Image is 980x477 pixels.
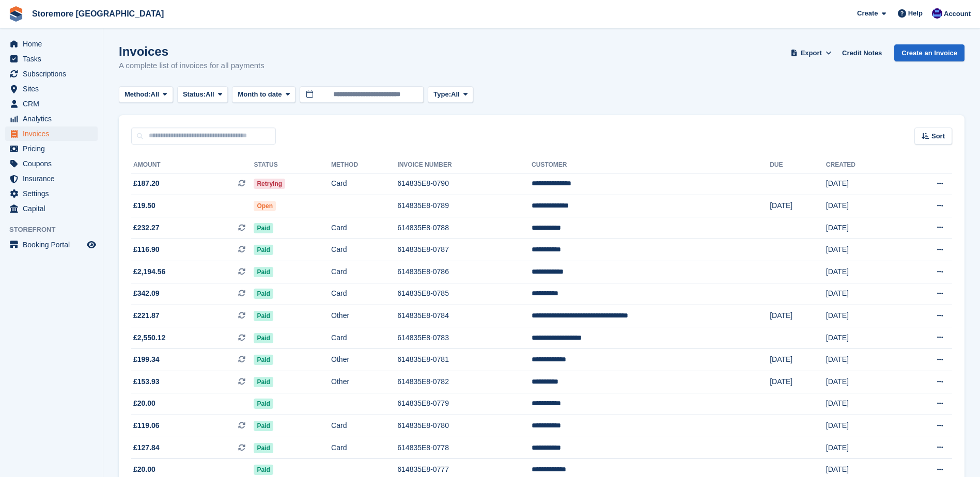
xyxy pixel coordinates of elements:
[254,333,273,343] span: Paid
[23,126,85,141] span: Invoices
[5,141,98,156] a: menu
[931,131,945,141] span: Sort
[826,217,899,239] td: [DATE]
[23,141,85,156] span: Pricing
[826,157,899,173] th: Created
[331,349,397,371] td: Other
[331,239,397,261] td: Card
[826,349,899,371] td: [DATE]
[826,371,899,393] td: [DATE]
[397,349,532,371] td: 614835E8-0781
[331,327,397,349] td: Card
[9,225,103,235] span: Storefront
[826,239,899,261] td: [DATE]
[397,239,532,261] td: 614835E8-0787
[331,371,397,393] td: Other
[397,415,532,437] td: 614835E8-0780
[254,289,273,299] span: Paid
[838,44,886,61] a: Credit Notes
[5,97,98,111] a: menu
[23,237,85,252] span: Booking Portal
[23,171,85,186] span: Insurance
[331,305,397,327] td: Other
[133,200,155,211] span: £19.50
[119,60,265,72] p: A complete list of invoices for all payments
[5,112,98,126] a: menu
[133,178,160,189] span: £187.20
[133,266,165,277] span: £2,194.56
[133,354,160,365] span: £199.34
[5,67,98,81] a: menu
[238,89,282,100] span: Month to date
[801,48,822,58] span: Export
[23,201,85,216] span: Capital
[8,6,24,22] img: stora-icon-8386f47178a22dfd0bd8f6a31ec36ba5ce8667c1dd55bd0f319d3a0aa187defe.svg
[183,89,206,100] span: Status:
[5,237,98,252] a: menu
[826,305,899,327] td: [DATE]
[826,437,899,459] td: [DATE]
[254,443,273,453] span: Paid
[397,173,532,195] td: 614835E8-0790
[397,371,532,393] td: 614835E8-0782
[254,421,273,431] span: Paid
[331,217,397,239] td: Card
[5,171,98,186] a: menu
[119,44,265,58] h1: Invoices
[133,332,165,343] span: £2,550.12
[23,156,85,171] span: Coupons
[857,8,878,19] span: Create
[232,86,295,103] button: Month to date
[254,311,273,321] span: Paid
[5,156,98,171] a: menu
[826,283,899,305] td: [DATE]
[397,283,532,305] td: 614835E8-0785
[826,173,899,195] td: [DATE]
[331,415,397,437] td: Card
[133,288,160,299] span: £342.09
[133,222,160,233] span: £232.27
[428,86,473,103] button: Type: All
[826,261,899,283] td: [DATE]
[770,195,826,217] td: [DATE]
[23,52,85,66] span: Tasks
[23,186,85,201] span: Settings
[451,89,460,100] span: All
[5,52,98,66] a: menu
[5,186,98,201] a: menu
[532,157,770,173] th: Customer
[397,437,532,459] td: 614835E8-0778
[5,37,98,51] a: menu
[177,86,228,103] button: Status: All
[85,239,98,251] a: Preview store
[254,157,331,173] th: Status
[254,201,276,211] span: Open
[5,201,98,216] a: menu
[125,89,151,100] span: Method:
[206,89,214,100] span: All
[397,261,532,283] td: 614835E8-0786
[826,327,899,349] td: [DATE]
[254,223,273,233] span: Paid
[254,399,273,409] span: Paid
[131,157,254,173] th: Amount
[894,44,965,61] a: Create an Invoice
[23,112,85,126] span: Analytics
[151,89,160,100] span: All
[133,310,160,321] span: £221.87
[254,465,273,475] span: Paid
[331,173,397,195] td: Card
[133,464,155,475] span: £20.00
[826,415,899,437] td: [DATE]
[5,82,98,96] a: menu
[932,8,942,19] img: Angela
[254,267,273,277] span: Paid
[23,67,85,81] span: Subscriptions
[133,398,155,409] span: £20.00
[331,261,397,283] td: Card
[397,305,532,327] td: 614835E8-0784
[133,442,160,453] span: £127.84
[133,376,160,387] span: £153.93
[770,371,826,393] td: [DATE]
[770,305,826,327] td: [DATE]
